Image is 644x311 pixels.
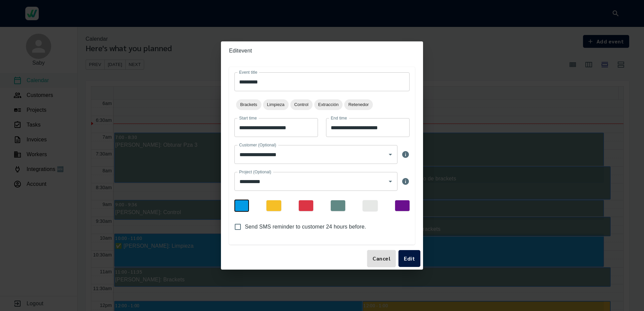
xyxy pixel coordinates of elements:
span: Brackets [236,101,261,108]
button: event-customer [397,172,414,191]
div: Retenedor [344,99,373,110]
span: Retenedor [344,101,373,108]
p: Edit event [229,47,415,55]
button: Edit [398,250,420,267]
span: Extracción [314,101,343,108]
button: Open [386,177,395,186]
button: Cancel [367,250,396,267]
span: Control [290,101,313,108]
button: event-customer [397,145,414,164]
span: Send SMS reminder to customer 24 hours before. [245,223,366,231]
span: Edit [404,254,415,263]
span: Cancel [373,254,390,263]
button: Open [386,150,395,159]
div: Brackets [236,99,261,110]
label: Send SMS reminder [231,220,366,234]
div: Limpieza [263,99,289,110]
div: Extracción [314,99,343,110]
span: Limpieza [263,101,289,108]
div: Control [290,99,313,110]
